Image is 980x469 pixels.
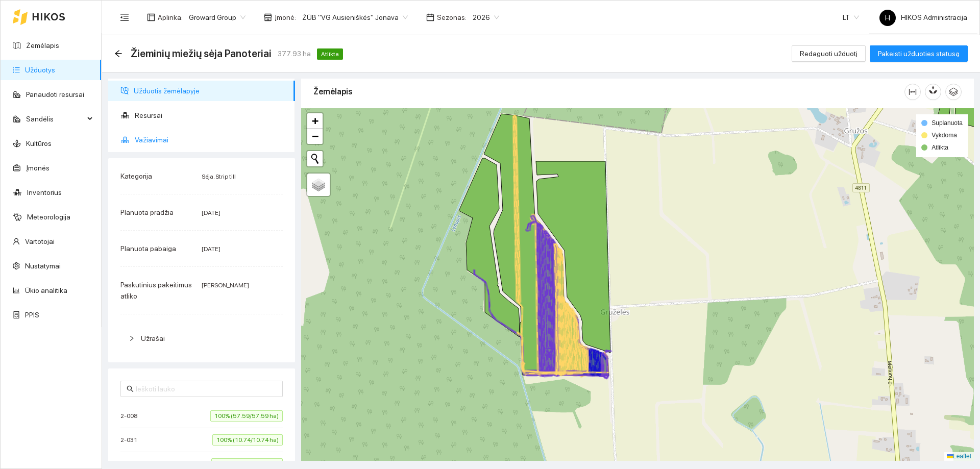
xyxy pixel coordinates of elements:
a: Nustatymai [25,262,61,270]
button: Pakeisti užduoties statusą [870,45,968,62]
span: Sėja. Strip till [202,173,236,180]
span: 100% (10.74/10.74 ha) [212,434,283,446]
span: 100% (57.59/57.59 ha) [210,410,283,422]
span: 2-008 [120,411,142,421]
span: Žieminių miežių sėja Panoteriai [131,45,272,62]
div: Atgal [114,50,122,58]
button: Initiate a new search [307,151,323,166]
span: Suplanuota [932,119,963,127]
span: Sandėlis [26,109,84,129]
span: Sezonas : [437,12,467,23]
span: Užrašai [141,334,165,342]
span: shop [264,13,272,21]
div: Žemėlapis [313,77,904,106]
a: Įmonės [26,164,50,172]
span: Įmonė : [275,12,296,23]
span: 2026 [473,10,499,25]
a: PPIS [25,311,39,319]
span: search [127,385,134,392]
span: 2-059 [120,459,143,469]
span: column-width [905,88,920,96]
span: − [312,130,318,142]
span: [PERSON_NAME] [202,282,249,289]
span: H [885,10,890,26]
span: Redaguoti užduotį [800,48,857,59]
span: Kategorija [120,172,152,180]
div: Užrašai [120,327,283,350]
span: Groward Group [189,10,246,25]
span: right [129,335,135,341]
a: Meteorologija [27,213,70,221]
a: Vartotojai [25,237,55,245]
span: 2-031 [120,435,142,445]
span: Aplinka : [158,12,183,23]
a: Zoom in [307,113,323,129]
span: Užduotis žemėlapyje [134,81,287,101]
a: Leaflet [947,453,971,460]
span: Atlikta [932,144,948,151]
a: Ūkio analitika [25,286,67,294]
span: HIKOS Administracija [879,13,967,21]
span: + [312,114,318,127]
span: Pakeisti užduoties statusą [878,48,960,59]
span: [DATE] [202,209,220,216]
span: layout [147,13,155,21]
a: Redaguoti užduotį [792,50,866,58]
button: Redaguoti užduotį [792,45,866,62]
a: Užduotys [25,66,55,74]
a: Žemėlapis [26,41,59,50]
a: Inventorius [27,188,62,196]
span: menu-fold [120,13,129,22]
a: Kultūros [26,139,52,147]
span: Resursai [135,105,287,126]
span: [DATE] [202,245,220,253]
button: column-width [904,84,921,100]
span: 377.93 ha [278,48,311,59]
button: menu-fold [114,7,135,28]
span: Vykdoma [932,132,957,139]
span: Planuota pradžia [120,208,174,216]
span: Planuota pabaiga [120,244,176,253]
a: Panaudoti resursai [26,90,84,98]
span: Paskutinius pakeitimus atliko [120,281,192,300]
span: Atlikta [317,48,343,60]
a: Zoom out [307,129,323,144]
span: arrow-left [114,50,122,58]
span: LT [843,10,859,25]
input: Ieškoti lauko [136,383,277,394]
span: calendar [426,13,434,21]
a: Layers [307,174,330,196]
span: Važiavimai [135,130,287,150]
span: ŽŪB "VG Ausieniškės" Jonava [302,10,408,25]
